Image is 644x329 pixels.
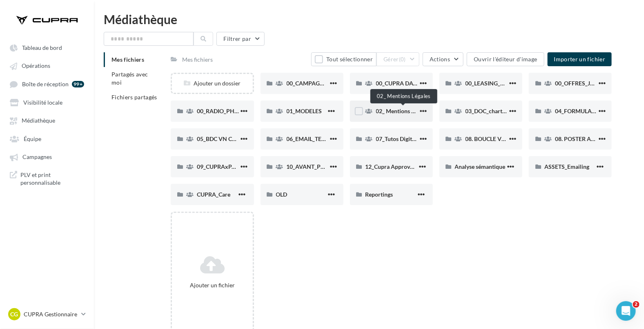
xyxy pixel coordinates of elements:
span: 01_MODELES [287,107,322,114]
span: 00_LEASING_SOCIAL_ÉLECTRIQUE [466,80,557,87]
div: Mes fichiers [182,56,213,64]
div: 99+ [72,81,84,87]
span: Actions [430,56,450,63]
a: Tableau de bord [5,40,89,55]
span: CG [11,310,18,318]
span: Analyse sémantique [455,163,506,170]
button: Actions [423,52,464,66]
button: Tout sélectionner [311,52,377,66]
span: (0) [399,56,406,63]
span: 2 [633,301,640,308]
span: 08. POSTER ADEME [555,135,607,142]
span: Partagés avec moi [111,71,148,86]
a: Équipe [5,131,89,146]
span: Visibilité locale [23,99,62,106]
span: Reportings [365,191,393,198]
span: 00_RADIO_PHEV [197,107,242,114]
span: Équipe [24,135,41,142]
button: Filtrer par [216,32,265,46]
span: 00_OFFRES_JUILLET AOÛT [555,80,625,87]
span: Campagnes [22,154,52,161]
span: Fichiers partagés [111,94,157,101]
span: OLD [276,191,287,198]
span: 03_DOC_charte graphique et GUIDELINES [466,107,573,114]
p: CUPRA Gestionnaire [24,310,78,318]
button: Importer un fichier [548,52,612,66]
span: 07_Tutos Digitaleo [376,135,423,142]
span: 00_CUPRA DAYS (JPO) [376,80,435,87]
a: Opérations [5,58,89,73]
span: Boîte de réception [22,81,69,87]
iframe: Intercom live chat [616,301,636,321]
span: Médiathèque [22,117,55,124]
div: Ajouter un fichier [175,281,249,289]
span: ASSETS_Emailing [544,163,589,170]
span: 06_EMAIL_TEMPLATE HTML CUPRA [287,135,381,142]
a: Campagnes [5,149,89,164]
a: Médiathèque [5,113,89,128]
span: 09_CUPRAxPADEL [197,163,246,170]
a: Boîte de réception 99+ [5,76,89,92]
span: Tableau de bord [22,44,62,51]
button: Gérer(0) [377,52,419,66]
a: Visibilité locale [5,95,89,110]
a: PLV et print personnalisable [5,168,89,190]
div: 02_ Mentions Légales [370,89,437,103]
span: 10_AVANT_PREMIÈRES_CUPRA (VENTES PRIVEES) [287,163,420,170]
button: Ouvrir l'éditeur d'image [467,52,544,66]
span: Mes fichiers [111,56,144,63]
a: CG CUPRA Gestionnaire [7,307,87,322]
span: 12_Cupra Approved_OCCASIONS_GARANTIES [365,163,486,170]
span: PLV et print personnalisable [20,171,84,187]
span: 08. BOUCLE VIDEO ECRAN SHOWROOM [466,135,573,142]
span: CUPRA_Care [197,191,230,198]
span: 00_CAMPAGNE_SEPTEMBRE [287,80,363,87]
span: Opérations [22,63,50,69]
span: Importer un fichier [554,56,606,63]
div: Médiathèque [104,13,634,25]
span: 02_ Mentions Légales [376,107,430,114]
span: 05_BDC VN CUPRA 2024 [197,135,262,142]
div: Ajouter un dossier [172,79,252,87]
